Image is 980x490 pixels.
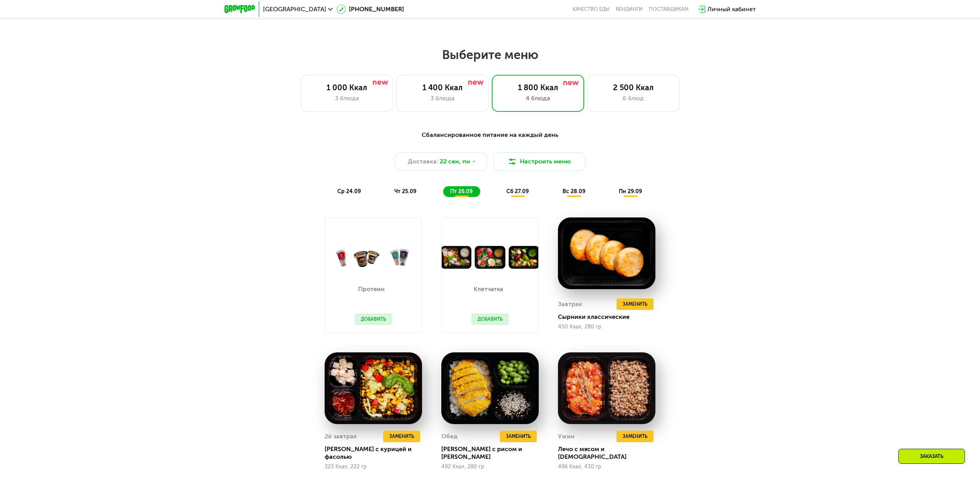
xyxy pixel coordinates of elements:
[441,445,545,461] div: [PERSON_NAME] с рисом и [PERSON_NAME]
[404,83,481,92] div: 1 400 Ккал
[337,188,361,195] span: ср 24.09
[500,94,576,103] div: 4 блюда
[408,157,438,166] span: Доставка:
[500,431,537,442] button: Заменить
[616,6,643,12] a: Вендинги
[623,433,647,440] span: Заменить
[440,157,470,166] span: 22 сен, пн
[898,449,965,464] div: Заказать
[616,431,653,442] button: Заменить
[558,324,655,330] div: 450 Ккал, 280 гр
[25,47,955,62] h2: Выберите меню
[563,188,585,195] span: вс 28.09
[558,464,655,470] div: 496 Ккал, 430 гр
[383,431,420,442] button: Заменить
[337,5,404,14] a: [PHONE_NUMBER]
[558,298,582,310] div: Завтрак
[325,464,422,470] div: 323 Ккал, 222 гр
[595,94,672,103] div: 6 блюд
[441,464,539,470] div: 492 Ккал, 280 гр
[649,6,689,12] div: поставщикам
[309,94,385,103] div: 3 блюда
[309,83,385,92] div: 1 000 Ккал
[471,313,509,325] button: Добавить
[355,286,388,292] p: Протеин
[558,445,662,461] div: Лечо с мясом и [DEMOGRAPHIC_DATA]
[262,130,718,140] div: Сбалансированное питание на каждый день
[558,313,662,321] div: Сырники классические
[493,152,586,171] button: Настроить меню
[394,188,416,195] span: чт 25.09
[707,5,756,14] div: Личный кабинет
[616,298,653,310] button: Заменить
[573,6,610,12] a: Качество еды
[623,300,647,308] span: Заменить
[404,94,481,103] div: 3 блюда
[355,313,392,325] button: Добавить
[325,431,357,442] div: 2й завтрак
[263,6,326,12] span: [GEOGRAPHIC_DATA]
[471,286,505,292] p: Клетчатка
[441,431,457,442] div: Обед
[558,431,575,442] div: Ужин
[506,188,529,195] span: сб 27.09
[450,188,472,195] span: пт 26.09
[500,83,576,92] div: 1 800 Ккал
[506,433,531,440] span: Заменить
[389,433,414,440] span: Заменить
[325,445,428,461] div: [PERSON_NAME] с курицей и фасолью
[619,188,642,195] span: пн 29.09
[595,83,672,92] div: 2 500 Ккал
